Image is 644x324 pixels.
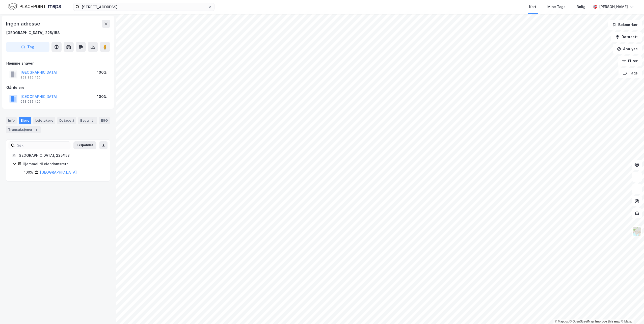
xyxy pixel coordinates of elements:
[17,152,104,158] div: [GEOGRAPHIC_DATA], 225/158
[570,320,594,323] a: OpenStreetMap
[547,4,566,10] div: Mine Tags
[20,100,41,104] div: 958 935 420
[619,300,644,324] iframe: Chat Widget
[73,141,96,149] button: Ekspander
[555,320,569,323] a: Mapbox
[6,126,41,133] div: Transaksjoner
[40,170,77,174] a: [GEOGRAPHIC_DATA]
[24,169,33,175] div: 100%
[15,142,70,149] input: Søk
[33,117,55,124] div: Leietakere
[619,68,642,78] button: Tags
[8,2,61,11] img: logo.f888ab2527a4732fd821a326f86c7f29.svg
[97,94,107,100] div: 100%
[595,320,620,323] a: Improve this map
[78,117,97,124] div: Bygg
[577,4,585,10] div: Bolig
[6,85,110,91] div: Gårdeiere
[23,161,104,167] div: Hjemmel til eiendomsrett
[90,118,95,123] div: 2
[20,75,41,79] div: 958 935 420
[618,56,642,66] button: Filter
[34,127,39,132] div: 1
[619,300,644,324] div: Kontrollprogram for chat
[6,42,49,52] button: Tag
[6,20,41,28] div: Ingen adresse
[19,117,31,124] div: Eiere
[608,20,642,30] button: Bokmerker
[632,227,642,236] img: Z
[611,32,642,42] button: Datasett
[99,117,110,124] div: ESG
[6,60,110,66] div: Hjemmelshaver
[97,69,107,75] div: 100%
[6,30,60,36] div: [GEOGRAPHIC_DATA], 225/158
[613,44,642,54] button: Analyse
[79,3,208,11] input: Søk på adresse, matrikkel, gårdeiere, leietakere eller personer
[57,117,76,124] div: Datasett
[529,4,536,10] div: Kart
[599,4,628,10] div: [PERSON_NAME]
[6,117,17,124] div: Info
